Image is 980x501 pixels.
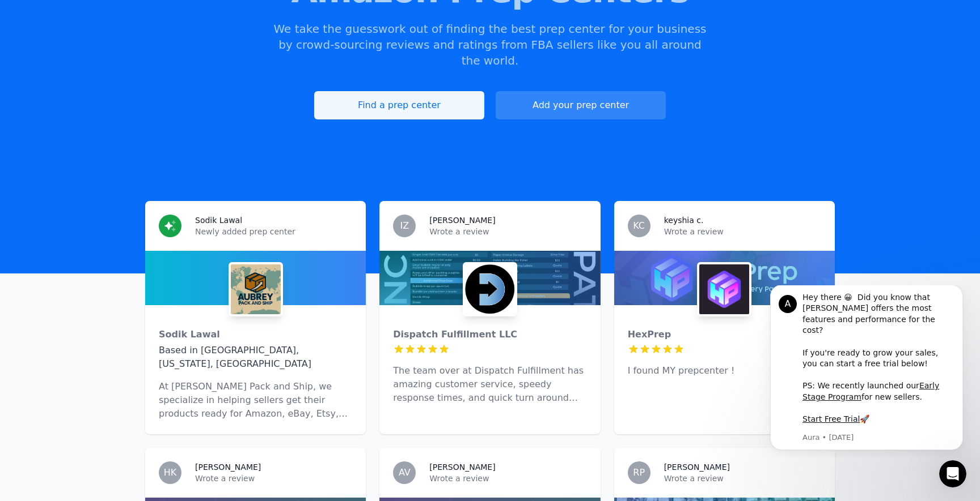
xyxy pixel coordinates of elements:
p: At [PERSON_NAME] Pack and Ship, we specialize in helping sellers get their products ready for Ama... [159,380,352,421]
h3: [PERSON_NAME] [429,461,495,473]
a: Start Free Trial [49,129,107,138]
img: Dispatch Fulfillment LLC [465,264,515,314]
p: I found MY prepcenter ! [628,364,821,378]
div: Hey there 😀 Did you know that [PERSON_NAME] offers the most features and performance for the cost... [49,7,201,140]
a: KCkeyshia c.Wrote a reviewHexPrepHexPrepI found MY prepcenter ! [614,201,835,434]
a: Find a prep center [314,91,484,119]
h3: [PERSON_NAME] [195,461,261,473]
h3: keyshia c. [664,215,704,226]
h3: [PERSON_NAME] [664,461,730,473]
iframe: Intercom notifications message [753,285,980,457]
div: Profile image for Aura [26,10,44,28]
p: Wrote a review [195,473,352,484]
p: Message from Aura, sent 2w ago [49,147,201,157]
img: Sodik Lawal [231,264,281,314]
div: Dispatch Fulfillment LLC [393,328,586,341]
a: Sodik LawalNewly added prep centerSodik LawalSodik LawalBased in [GEOGRAPHIC_DATA], [US_STATE], [... [145,201,366,434]
h3: [PERSON_NAME] [429,215,495,226]
span: HK [164,468,177,477]
p: Wrote a review [664,226,821,237]
p: Wrote a review [429,473,586,484]
div: Sodik Lawal [159,328,352,341]
p: The team over at Dispatch Fulfillment has amazing customer service, speedy response times, and qu... [393,364,586,405]
span: RP [633,468,645,477]
p: Wrote a review [429,226,586,237]
p: Newly added prep center [195,226,352,237]
span: IZ [400,221,409,230]
a: Add your prep center [496,91,666,119]
span: AV [399,468,411,477]
div: Message content [49,7,201,145]
p: We take the guesswork out of finding the best prep center for your business by crowd-sourcing rev... [272,21,708,68]
div: HexPrep [628,328,821,341]
span: KC [633,221,645,230]
div: Based in [GEOGRAPHIC_DATA], [US_STATE], [GEOGRAPHIC_DATA] [159,344,352,371]
iframe: Intercom live chat [939,460,966,487]
a: IZ[PERSON_NAME]Wrote a reviewDispatch Fulfillment LLCDispatch Fulfillment LLCThe team over at Dis... [379,201,600,434]
h3: Sodik Lawal [195,215,242,226]
img: HexPrep [699,264,749,314]
p: Wrote a review [664,473,821,484]
b: 🚀 [107,129,116,138]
